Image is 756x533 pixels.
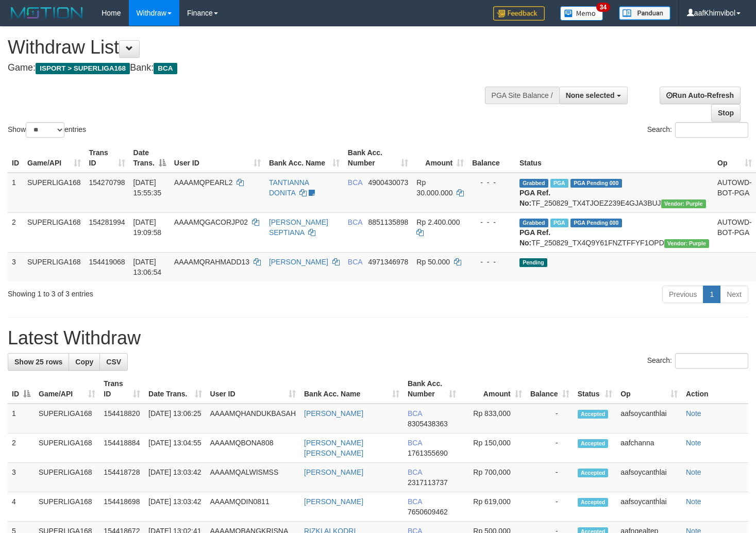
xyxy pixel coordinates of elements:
[144,374,206,404] th: Date Trans.: activate to sort column ascending
[519,219,548,227] span: Grabbed
[206,492,300,522] td: AAAAMQDIN0811
[578,439,609,448] span: Accepted
[206,374,300,404] th: User ID: activate to sort column ascending
[8,492,35,522] td: 4
[8,37,494,58] h1: Withdraw List
[304,468,363,476] a: [PERSON_NAME]
[686,468,701,476] a: Note
[560,6,603,21] img: Button%20Memo.svg
[559,87,628,104] button: None selected
[304,497,363,506] a: [PERSON_NAME]
[616,434,682,463] td: aafchanna
[578,410,609,419] span: Accepted
[711,104,741,122] a: Stop
[713,143,756,173] th: Op: activate to sort column ascending
[574,374,617,404] th: Status: activate to sort column ascending
[460,492,526,522] td: Rp 619,000
[460,463,526,492] td: Rp 700,000
[660,87,741,104] a: Run Auto-Refresh
[99,492,144,522] td: 154418698
[269,218,328,237] a: [PERSON_NAME] SEPTIANA
[485,87,559,104] div: PGA Site Balance /
[526,374,574,404] th: Balance: activate to sort column ascending
[8,143,23,173] th: ID
[472,177,511,188] div: - - -
[515,212,713,252] td: TF_250829_TX4Q9Y61FNZTFFYF1OPD
[460,434,526,463] td: Rp 150,000
[675,353,748,369] input: Search:
[206,434,300,463] td: AAAAMQBONA808
[468,143,515,173] th: Balance
[8,353,69,371] a: Show 25 rows
[713,173,756,213] td: AUTOWD-BOT-PGA
[616,404,682,434] td: aafsoycanthlai
[85,143,129,173] th: Trans ID: activate to sort column ascending
[304,409,363,418] a: [PERSON_NAME]
[550,179,568,188] span: Marked by aafmaleo
[408,439,422,447] span: BCA
[75,358,93,366] span: Copy
[460,404,526,434] td: Rp 833,000
[519,228,550,247] b: PGA Ref. No:
[713,212,756,252] td: AUTOWD-BOT-PGA
[493,6,545,21] img: Feedback.jpg
[35,463,99,492] td: SUPERLIGA168
[265,143,344,173] th: Bank Acc. Name: activate to sort column ascending
[416,178,452,197] span: Rp 30.000.000
[99,404,144,434] td: 154418820
[686,409,701,418] a: Note
[133,258,162,276] span: [DATE] 13:06:54
[174,218,248,226] span: AAAAMQGACORJP02
[89,218,125,226] span: 154281994
[519,258,547,267] span: Pending
[647,122,748,138] label: Search:
[578,498,609,507] span: Accepted
[412,143,468,173] th: Amount: activate to sort column ascending
[8,173,23,213] td: 1
[616,492,682,522] td: aafsoycanthlai
[526,463,574,492] td: -
[416,258,450,266] span: Rp 50.000
[408,409,422,418] span: BCA
[408,468,422,476] span: BCA
[174,258,249,266] span: AAAAMQRAHMADD13
[616,463,682,492] td: aafsoycanthlai
[35,404,99,434] td: SUPERLIGA168
[664,239,709,248] span: Vendor URL: https://trx4.1velocity.biz
[99,353,128,371] a: CSV
[23,212,85,252] td: SUPERLIGA168
[8,122,86,138] label: Show entries
[647,353,748,369] label: Search:
[408,508,448,516] span: Copy 7650609462 to clipboard
[35,374,99,404] th: Game/API: activate to sort column ascending
[344,143,413,173] th: Bank Acc. Number: activate to sort column ascending
[300,374,404,404] th: Bank Acc. Name: activate to sort column ascending
[269,178,309,197] a: TANTIANNA DONITA
[99,434,144,463] td: 154418884
[23,173,85,213] td: SUPERLIGA168
[206,463,300,492] td: AAAAMQALWISMSS
[348,178,362,187] span: BCA
[8,285,307,299] div: Showing 1 to 3 of 3 entries
[8,374,35,404] th: ID: activate to sort column descending
[416,218,460,226] span: Rp 2.400.000
[129,143,170,173] th: Date Trans.: activate to sort column descending
[8,463,35,492] td: 3
[14,358,62,366] span: Show 25 rows
[519,179,548,188] span: Grabbed
[619,6,670,20] img: panduan.png
[170,143,265,173] th: User ID: activate to sort column ascending
[304,439,363,457] a: [PERSON_NAME] [PERSON_NAME]
[550,219,568,227] span: Marked by aafnonsreyleab
[570,219,622,227] span: PGA Pending
[8,63,494,73] h4: Game: Bank:
[368,178,408,187] span: Copy 4900430073 to clipboard
[69,353,100,371] a: Copy
[99,374,144,404] th: Trans ID: activate to sort column ascending
[106,358,121,366] span: CSV
[8,328,748,348] h1: Latest Withdraw
[144,404,206,434] td: [DATE] 13:06:25
[578,469,609,477] span: Accepted
[368,258,408,266] span: Copy 4971346978 to clipboard
[686,439,701,447] a: Note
